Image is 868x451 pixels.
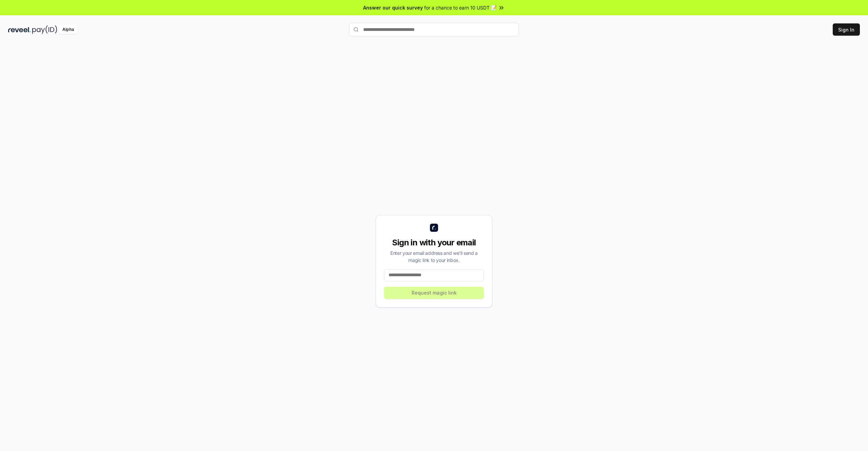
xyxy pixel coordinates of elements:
[32,25,57,34] img: pay_id
[8,25,31,34] img: reveel_dark
[384,249,484,264] div: Enter your email address and we’ll send a magic link to your inbox.
[384,237,484,248] div: Sign in with your email
[363,4,423,11] span: Answer our quick survey
[833,23,860,36] button: Sign In
[430,224,438,232] img: logo_small
[424,4,497,11] span: for a chance to earn 10 USDT 📝
[59,25,78,34] div: Alpha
